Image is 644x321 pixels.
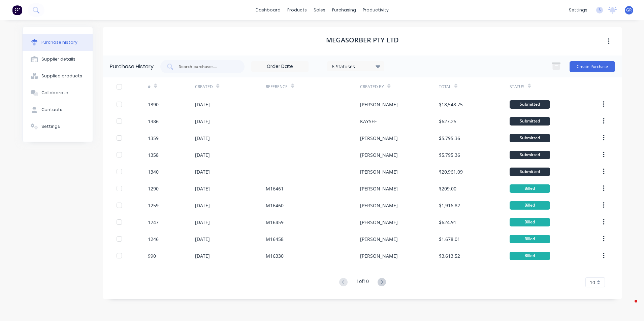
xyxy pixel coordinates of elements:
div: $209.00 [439,185,456,192]
div: # [148,84,151,90]
div: [DATE] [195,135,210,142]
div: Purchase history [41,39,77,45]
div: Billed [510,201,550,210]
div: M16461 [266,185,284,192]
div: [PERSON_NAME] [360,202,398,209]
input: Search purchases... [178,63,234,70]
div: 1340 [148,168,159,175]
div: [DATE] [195,219,210,226]
button: Settings [23,118,93,135]
div: [DATE] [195,252,210,259]
div: Submitted [510,134,550,142]
div: [DATE] [195,236,210,243]
div: $5,795.36 [439,151,460,158]
div: $624.91 [439,219,456,226]
div: $18,548.75 [439,101,463,108]
div: 1290 [148,185,159,192]
div: [PERSON_NAME] [360,185,398,192]
div: 1246 [148,236,159,243]
div: 1359 [148,135,159,142]
div: products [284,5,310,15]
div: Total [439,84,451,90]
div: Supplied products [41,73,82,79]
div: [DATE] [195,185,210,192]
div: Collaborate [41,90,68,96]
div: Purchase History [110,63,154,71]
div: [PERSON_NAME] [360,151,398,158]
h1: Megasorber Pty Ltd [326,36,399,44]
div: 1247 [148,219,159,226]
div: [DATE] [195,202,210,209]
div: Created [195,84,213,90]
div: Billed [510,218,550,226]
div: sales [310,5,329,15]
div: $1,678.01 [439,236,460,243]
button: Supplier details [23,51,93,68]
div: 1358 [148,151,159,158]
div: $627.25 [439,118,456,125]
div: purchasing [329,5,359,15]
button: Supplied products [23,68,93,84]
div: M16458 [266,236,284,243]
div: Contacts [41,107,62,113]
div: [DATE] [195,151,210,158]
div: Submitted [510,117,550,126]
div: 1259 [148,202,159,209]
img: Factory [12,5,22,15]
div: [DATE] [195,118,210,125]
div: [PERSON_NAME] [360,168,398,175]
div: Billed [510,235,550,243]
button: Contacts [23,101,93,118]
div: $5,795.36 [439,135,460,142]
div: M16460 [266,202,284,209]
div: [PERSON_NAME] [360,135,398,142]
div: 1390 [148,101,159,108]
a: dashboard [252,5,284,15]
div: Submitted [510,100,550,109]
div: M16330 [266,252,284,259]
div: Status [510,84,524,90]
div: [PERSON_NAME] [360,252,398,259]
div: [DATE] [195,101,210,108]
div: M16459 [266,219,284,226]
input: Order Date [252,62,308,72]
div: 1386 [148,118,159,125]
div: [DATE] [195,168,210,175]
div: Billed [510,252,550,260]
div: Supplier details [41,56,75,62]
div: $3,613.52 [439,252,460,259]
button: Create Purchase [570,61,615,72]
div: [PERSON_NAME] [360,219,398,226]
button: Collaborate [23,84,93,101]
div: settings [566,5,591,15]
span: 10 [590,279,595,286]
div: 1 of 10 [356,278,369,287]
div: KAYSEE [360,118,377,125]
button: Purchase history [23,34,93,51]
iframe: Intercom live chat [621,298,637,314]
div: Submitted [510,151,550,159]
div: [PERSON_NAME] [360,236,398,243]
span: GR [626,7,632,13]
div: productivity [359,5,392,15]
div: 6 Statuses [332,63,380,70]
div: $1,916.82 [439,202,460,209]
div: $20,961.09 [439,168,463,175]
div: Submitted [510,168,550,176]
div: Billed [510,184,550,193]
div: Created By [360,84,384,90]
div: Reference [266,84,288,90]
div: Settings [41,123,60,130]
div: [PERSON_NAME] [360,101,398,108]
div: 990 [148,252,156,259]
